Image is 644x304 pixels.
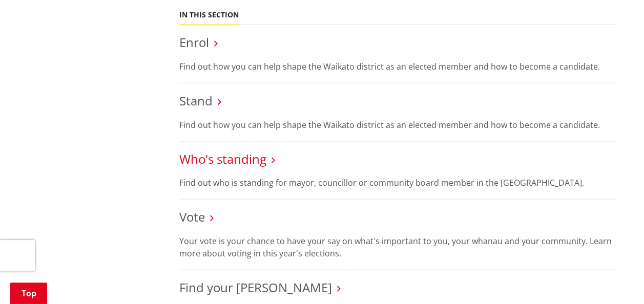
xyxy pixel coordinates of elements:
[179,150,266,167] a: Who's standing
[179,208,205,225] a: Vote
[179,92,213,108] a: Stand
[179,60,616,72] p: Find out how you can help shape the Waikato district as an elected member and how to become a can...
[10,283,47,304] a: Top
[179,33,209,50] a: Enrol
[179,176,616,188] p: Find out who is standing for mayor, councillor or community board member in the [GEOGRAPHIC_DATA].
[179,278,332,295] a: Find your [PERSON_NAME]
[179,234,616,259] p: Your vote is your chance to have your say on what's important to you, your whanau and your commun...
[179,10,239,19] h5: In this section
[179,118,616,131] p: Find out how you can help shape the Waikato district as an elected member and how to become a can...
[597,261,634,298] iframe: Messenger Launcher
